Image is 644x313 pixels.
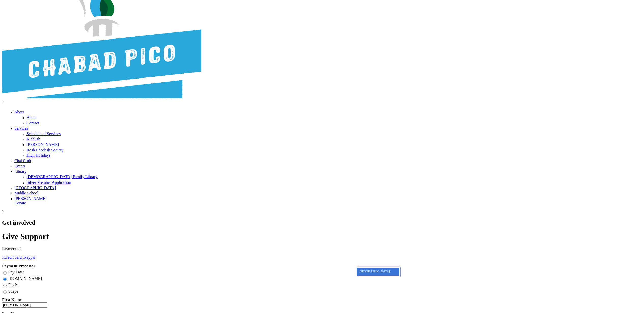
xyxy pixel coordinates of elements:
a: About [26,115,37,120]
a: [DEMOGRAPHIC_DATA] Family Library [26,175,98,179]
a: Contact [26,121,39,125]
a: Library [14,169,26,174]
a: [GEOGRAPHIC_DATA] [14,186,56,190]
a: Schedule of Services [26,132,61,136]
a: Credit card [2,255,22,259]
a: Services [14,126,28,131]
div: [GEOGRAPHIC_DATA] [357,268,399,276]
label: Payment Processor [2,264,642,268]
a: About [14,110,24,114]
h2: Get involved [2,219,642,226]
a: [PERSON_NAME] [26,142,59,147]
h1: Give Support [2,232,642,241]
a: High Holidays [26,153,50,158]
a: Chai Club [14,159,31,163]
label: Stripe [8,289,18,293]
div: Payment [2,246,642,251]
a: Donate [14,201,26,205]
a: Events [14,164,25,168]
label: Pay Later [8,270,24,274]
span: /2 [16,246,21,251]
span: 2 [16,246,18,251]
a: Paypal [23,255,35,259]
a: [PERSON_NAME] [14,196,47,201]
a: Silver Member Application [26,180,71,185]
label: [DOMAIN_NAME] [8,276,42,281]
label: PayPal [8,283,20,287]
a: Kiddush [26,137,40,141]
a: Rosh Chodesh Society [26,148,63,152]
label: First Name [2,298,642,302]
a: Middle School [14,191,38,195]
